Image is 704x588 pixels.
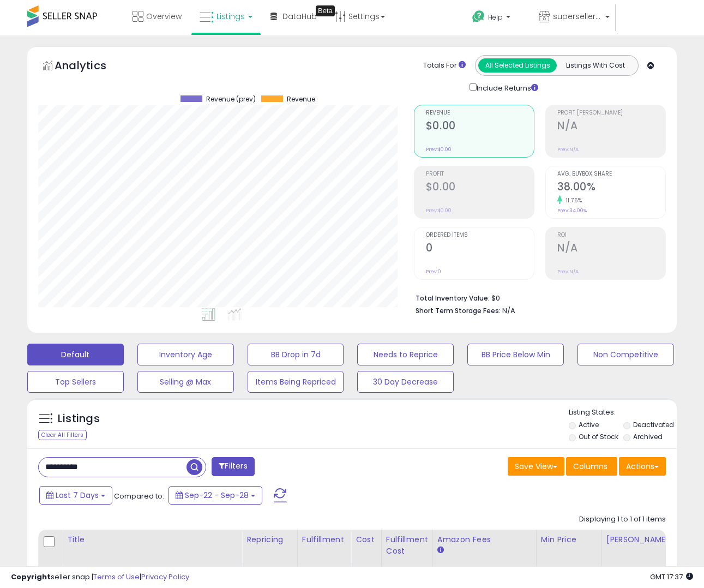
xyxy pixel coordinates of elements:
label: Out of Stock [579,432,618,441]
button: Filters [212,457,254,476]
p: Listing States: [569,407,677,418]
div: Repricing [246,534,293,545]
span: Revenue [287,95,315,103]
div: Fulfillment Cost [386,534,428,557]
small: Prev: 34.00% [557,207,587,214]
a: Help [464,2,529,35]
button: Non Competitive [577,344,674,365]
button: Needs to Reprice [357,344,454,365]
button: Save View [508,457,564,476]
div: Fulfillment [302,534,346,545]
span: Revenue [426,110,534,116]
small: Prev: $0.00 [426,146,452,153]
button: BB Price Below Min [467,344,564,365]
small: Prev: 0 [426,268,441,275]
div: Cost [356,534,377,545]
button: Items Being Repriced [248,371,344,393]
div: Totals For [423,61,466,71]
div: Include Returns [461,81,551,94]
span: Help [488,13,503,22]
span: Avg. Buybox Share [557,171,665,177]
button: Selling @ Max [137,371,234,393]
small: Prev: $0.00 [426,207,452,214]
a: Terms of Use [93,572,140,582]
label: Active [579,420,599,429]
span: Listings [216,11,245,22]
span: 2025-10-10 17:37 GMT [650,572,693,582]
span: Sep-22 - Sep-28 [185,490,249,501]
button: Sep-22 - Sep-28 [169,486,262,505]
div: Displaying 1 to 1 of 1 items [579,514,666,525]
button: BB Drop in 7d [248,344,344,365]
span: Compared to: [114,491,164,501]
li: $0 [416,291,658,304]
div: Tooltip anchor [316,5,335,16]
button: Inventory Age [137,344,234,365]
strong: Copyright [11,572,51,582]
span: Ordered Items [426,232,534,238]
h2: 38.00% [557,181,665,195]
button: Default [27,344,124,365]
h2: $0.00 [426,119,534,134]
small: Prev: N/A [557,146,579,153]
small: Amazon Fees. [437,545,444,555]
button: Listings With Cost [556,58,635,73]
i: Get Help [472,10,485,23]
span: Overview [146,11,182,22]
span: Profit [PERSON_NAME] [557,110,665,116]
h5: Analytics [55,58,128,76]
h5: Listings [58,411,100,427]
span: Columns [573,461,607,472]
small: 11.76% [562,196,582,205]
button: Top Sellers [27,371,124,393]
h2: N/A [557,119,665,134]
div: Amazon Fees [437,534,532,545]
span: Revenue (prev) [206,95,256,103]
div: Min Price [541,534,597,545]
button: All Selected Listings [478,58,557,73]
span: N/A [502,305,515,316]
button: Actions [619,457,666,476]
button: Last 7 Days [39,486,112,505]
div: Clear All Filters [38,430,87,440]
div: Title [67,534,237,545]
label: Archived [633,432,663,441]
div: [PERSON_NAME] [606,534,671,545]
h2: 0 [426,242,534,256]
button: 30 Day Decrease [357,371,454,393]
span: ROI [557,232,665,238]
h2: N/A [557,242,665,256]
b: Short Term Storage Fees: [416,306,501,315]
span: DataHub [282,11,317,22]
label: Deactivated [633,420,674,429]
b: Total Inventory Value: [416,293,490,303]
span: Last 7 Days [56,490,99,501]
span: supersellerusa [553,11,602,22]
span: Profit [426,171,534,177]
button: Columns [566,457,617,476]
h2: $0.00 [426,181,534,195]
a: Privacy Policy [141,572,189,582]
small: Prev: N/A [557,268,579,275]
div: seller snap | | [11,572,189,583]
